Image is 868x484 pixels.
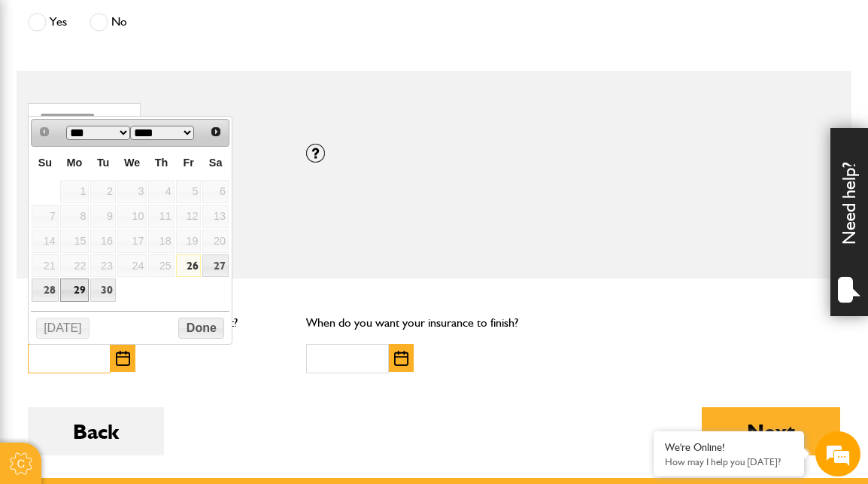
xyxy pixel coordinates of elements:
[20,139,275,172] input: Enter your last name
[28,13,67,32] label: Yes
[202,254,228,278] a: 27
[702,407,840,455] button: Next
[205,121,227,143] a: Next
[830,128,868,316] div: Need help?
[394,351,408,366] img: Choose date
[36,318,90,339] button: [DATE]
[38,157,52,169] span: Sunday
[209,157,223,169] span: Saturday
[78,84,253,104] div: Chat with us now
[97,157,110,169] span: Tuesday
[306,313,562,333] p: When do you want your insurance to finish?
[20,272,275,364] textarea: Type your message and hit 'Enter'
[20,228,275,261] input: Enter your phone number
[20,184,275,217] input: Enter your email address
[90,279,116,302] a: 30
[183,157,193,169] span: Friday
[26,84,63,105] img: d_20077148190_company_1631870298795_20077148190
[665,441,793,454] div: We're Online!
[155,157,168,169] span: Thursday
[90,13,127,32] label: No
[665,456,793,467] p: How may I help you today?
[247,8,283,44] div: Minimize live chat window
[176,254,202,278] a: 26
[210,126,222,138] span: Next
[124,157,140,169] span: Wednesday
[28,407,164,455] button: Back
[32,279,58,302] a: 28
[116,351,130,366] img: Choose date
[205,376,273,397] em: Start Chat
[60,279,90,302] a: 29
[67,157,83,169] span: Monday
[178,318,224,339] button: Done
